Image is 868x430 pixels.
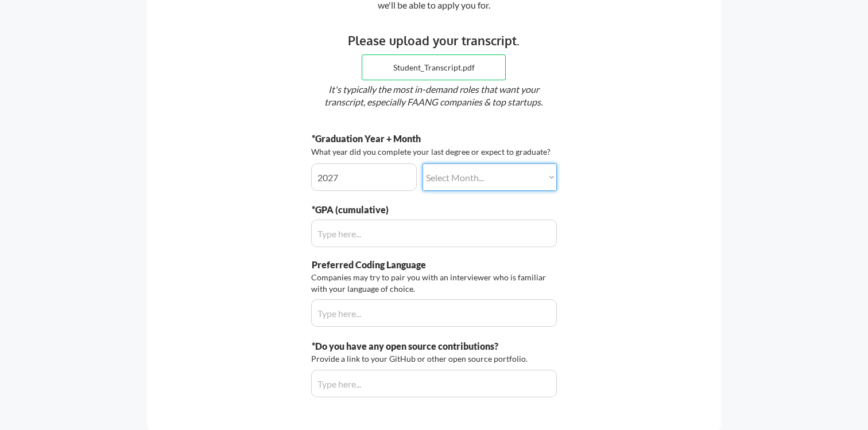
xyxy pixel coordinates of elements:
div: Please upload your transcript. [259,32,609,50]
div: Companies may try to pair you with an interviewer who is familiar with your language of choice. [311,272,553,294]
div: *Graduation Year + Month [312,132,457,145]
input: Type here... [311,220,557,247]
input: Type here... [311,370,557,397]
div: Preferred Coding Language [312,259,471,271]
input: Type here... [311,299,557,327]
div: What year did you complete your last degree or expect to graduate? [311,146,553,158]
div: Provide a link to your GitHub or other open source portfolio. [311,353,531,365]
div: *Do you have any open source contributions? [312,340,553,353]
div: *GPA (cumulative) [312,204,471,216]
em: It's typically the most in-demand roles that want your transcript, especially FAANG companies & t... [324,84,542,107]
input: Year [311,163,417,191]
